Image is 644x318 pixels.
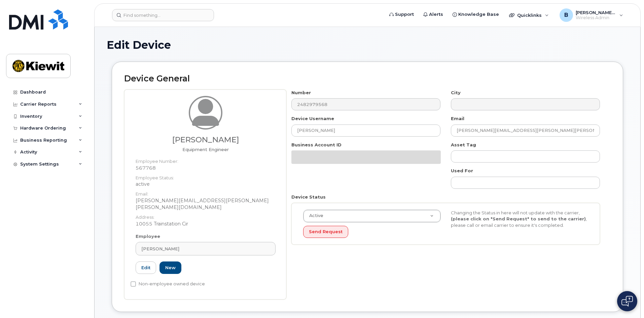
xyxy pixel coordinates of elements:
[136,220,276,227] dd: 10055 Trainstation Cir
[303,210,440,222] a: Active
[182,147,229,152] span: Job title
[124,74,611,83] h2: Device General
[451,168,473,174] label: Used For
[451,142,476,148] label: Asset Tag
[136,242,276,255] a: [PERSON_NAME]
[136,233,160,240] label: Employee
[136,155,276,165] dt: Employee Number:
[291,115,334,122] label: Device Username
[141,246,179,252] span: [PERSON_NAME]
[303,226,348,238] button: Send Request
[136,136,276,144] h3: [PERSON_NAME]
[305,213,323,219] span: Active
[131,281,136,287] input: Non-employee owned device
[136,171,276,181] dt: Employee Status:
[136,181,276,187] dd: active
[291,90,311,96] label: Number
[136,261,156,274] a: Edit
[136,165,276,171] dd: 567768
[446,210,594,228] div: Changing the Status in here will not update with the carrier, , please call or email carrier to e...
[136,197,276,211] dd: [PERSON_NAME][EMAIL_ADDRESS][PERSON_NAME][PERSON_NAME][DOMAIN_NAME]
[159,261,181,274] a: New
[451,115,464,122] label: Email
[291,142,342,148] label: Business Account ID
[621,296,633,307] img: Open chat
[291,194,326,200] label: Device Status
[451,216,586,221] strong: (please click on "Send Request" to send to the carrier)
[451,90,461,96] label: City
[107,39,628,51] h1: Edit Device
[136,211,276,220] dt: Address:
[136,187,276,197] dt: Email:
[131,280,205,288] label: Non-employee owned device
